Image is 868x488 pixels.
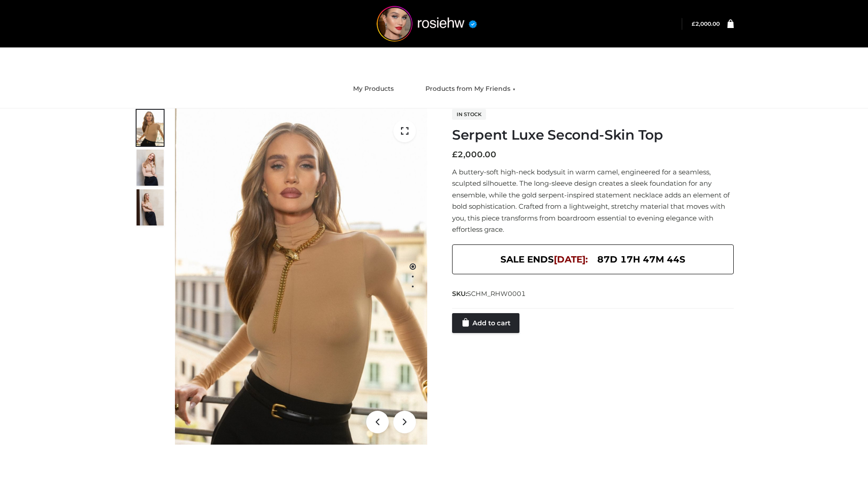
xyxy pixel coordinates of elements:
span: 87d 17h 47m 44s [597,252,685,267]
bdi: 2,000.00 [452,150,496,160]
h1: Serpent Luxe Second-Skin Top [452,127,734,143]
span: SKU: [452,288,527,299]
a: Add to cart [452,313,519,333]
span: £ [692,20,695,27]
div: SALE ENDS [452,244,734,274]
img: Screenshot-2024-10-29-at-6.25.55%E2%80%AFPM.jpg [137,150,164,186]
span: SCHM_RHW0001 [467,290,526,298]
span: In stock [452,109,486,120]
bdi: 2,000.00 [692,20,720,27]
a: £2,000.00 [692,20,720,27]
a: Products from My Friends [419,79,522,99]
span: £ [452,150,458,160]
a: My Products [346,79,401,99]
img: Screenshot-2024-10-29-at-6.26.01%E2%80%AFPM.jpg [137,110,164,146]
p: A buttery-soft high-neck bodysuit in warm camel, engineered for a seamless, sculpted silhouette. ... [452,166,734,235]
img: rosiehw [359,6,495,42]
img: Serpent Luxe Second-Skin Top [175,108,427,445]
span: [DATE]: [554,254,588,265]
img: Screenshot-2024-10-29-at-6.26.12%E2%80%AFPM.jpg [137,189,164,225]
